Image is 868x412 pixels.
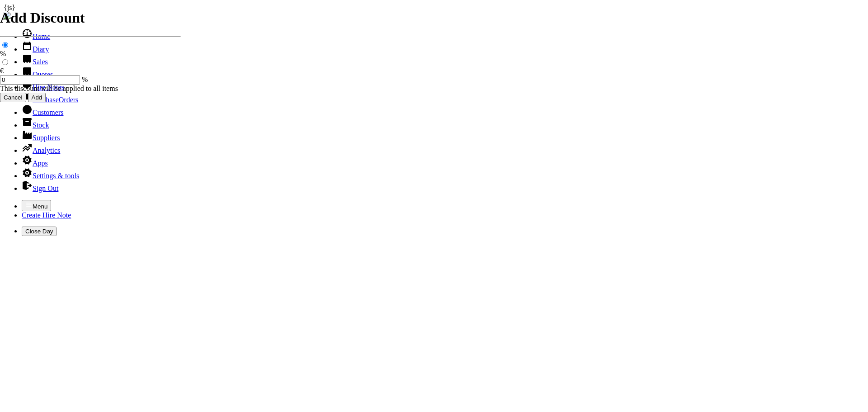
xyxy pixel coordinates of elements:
[22,159,48,167] a: Apps
[28,93,46,102] input: Add
[22,147,60,154] a: Analytics
[22,211,71,219] a: Create Hire Note
[22,134,60,142] a: Suppliers
[22,129,864,142] li: Suppliers
[2,42,8,48] input: %
[22,172,79,180] a: Settings & tools
[22,200,51,211] button: Menu
[82,76,88,83] span: %
[22,121,49,129] a: Stock
[2,59,8,65] input: €
[22,53,864,66] li: Sales
[22,185,58,192] a: Sign Out
[22,117,864,129] li: Stock
[4,4,864,12] div: js
[22,109,63,116] a: Customers
[22,227,57,236] button: Close Day
[22,79,864,91] li: Hire Notes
